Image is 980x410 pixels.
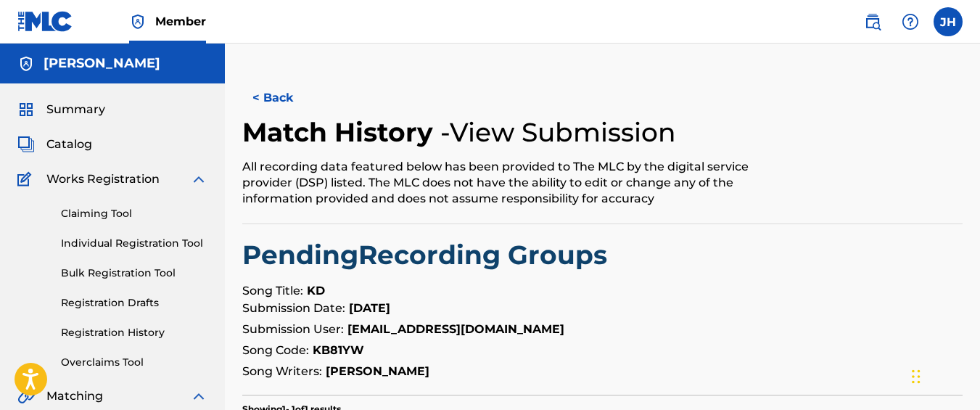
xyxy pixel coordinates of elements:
[864,13,881,30] img: search
[17,136,92,153] a: CatalogCatalog
[190,388,207,405] img: expand
[242,116,440,149] h2: Match History
[17,55,35,73] img: Accounts
[61,295,207,311] a: Registration Drafts
[242,80,329,116] button: < Back
[46,136,92,153] span: Catalog
[313,343,364,357] strong: KB81YW
[129,13,147,30] img: Top Rightsholder
[46,171,160,188] span: Works Registration
[155,13,206,30] span: Member
[858,7,887,36] a: Public Search
[907,340,980,410] iframe: Chat Widget
[242,159,797,207] div: All recording data featured below has been provided to The MLC by the digital service provider (D...
[46,101,105,118] span: Summary
[242,364,322,378] span: Song Writers:
[939,234,980,351] iframe: Resource Center
[326,364,429,378] strong: [PERSON_NAME]
[242,239,963,271] h2: Pending Recording Groups
[17,101,35,118] img: Summary
[440,116,676,149] h4: - View Submission
[61,206,207,221] a: Claiming Tool
[242,284,303,298] span: Song Title:
[17,101,105,118] a: SummarySummary
[347,322,564,336] strong: [EMAIL_ADDRESS][DOMAIN_NAME]
[61,266,207,281] a: Bulk Registration Tool
[242,343,309,357] span: Song Code:
[17,136,35,153] img: Catalog
[61,325,207,340] a: Registration History
[17,11,73,32] img: MLC Logo
[17,388,36,405] img: Matching
[46,388,103,405] span: Matching
[912,355,921,398] div: Drag
[934,7,963,36] div: User Menu
[44,55,160,72] h5: Jafar hasan
[61,236,207,251] a: Individual Registration Tool
[242,322,344,336] span: Submission User:
[242,301,345,315] span: Submission Date:
[61,355,207,370] a: Overclaims Tool
[902,13,919,30] img: help
[190,171,207,188] img: expand
[896,7,925,36] div: Help
[307,284,325,298] strong: KD
[17,171,36,188] img: Works Registration
[349,301,390,315] strong: [DATE]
